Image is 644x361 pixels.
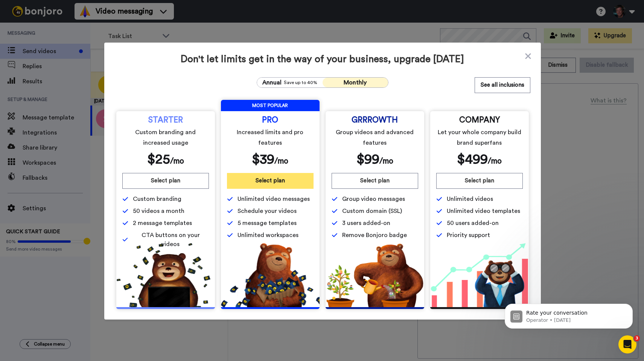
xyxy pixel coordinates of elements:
[133,207,184,216] span: 50 videos a month
[459,117,500,123] span: COMPANY
[618,335,636,353] iframe: Intercom live chat
[262,78,282,87] span: Annual
[342,231,407,240] span: Remove Bonjoro badge
[323,78,388,87] button: Monthly
[238,219,297,228] span: 5 message templates
[430,243,529,307] img: baac238c4e1197dfdb093d3ea7416ec4.png
[116,243,215,307] img: 5112517b2a94bd7fef09f8ca13467cef.png
[238,231,298,240] span: Unlimited workspaces
[342,207,402,216] span: Custom domain (SSL)
[333,127,417,148] span: Group videos and advanced features
[344,80,367,86] span: Monthly
[170,157,184,165] span: /mo
[488,157,502,165] span: /mo
[147,153,170,166] span: $ 25
[379,157,393,165] span: /mo
[447,231,490,240] span: Priority support
[284,80,317,86] span: Save up to 40%
[132,231,209,249] span: CTA buttons on your videos
[262,117,278,123] span: PRO
[437,127,521,148] span: Let your whole company build brand superfans
[326,243,424,307] img: edd2fd70e3428fe950fd299a7ba1283f.png
[115,53,530,65] span: Don't let limits get in the way of your business, upgrade [DATE]
[634,335,640,341] span: 3
[447,219,499,228] span: 50 users added-on
[457,153,488,166] span: $ 499
[493,288,644,341] iframe: Intercom notifications message
[133,194,181,203] span: Custom branding
[342,194,405,203] span: Group video messages
[221,243,320,307] img: b5b10b7112978f982230d1107d8aada4.png
[252,153,274,166] span: $ 39
[447,194,493,203] span: Unlimited videos
[257,78,323,87] button: AnnualSave up to 40%
[133,219,192,228] span: 2 message templates
[238,194,310,203] span: Unlimited video messages
[352,117,398,123] span: GRRROWTH
[356,153,379,166] span: $ 99
[238,207,297,216] span: Schedule your videos
[447,207,520,216] span: Unlimited video templates
[148,117,183,123] span: STARTER
[342,219,390,228] span: 3 users added-on
[436,173,523,189] button: Select plan
[332,173,418,189] button: Select plan
[221,100,320,111] span: MOST POPULAR
[274,157,288,165] span: /mo
[123,127,207,148] span: Custom branding and increased usage
[475,77,530,93] button: See all inclusions
[227,173,314,189] button: Select plan
[228,127,312,148] span: Increased limits and pro features
[122,173,209,189] button: Select plan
